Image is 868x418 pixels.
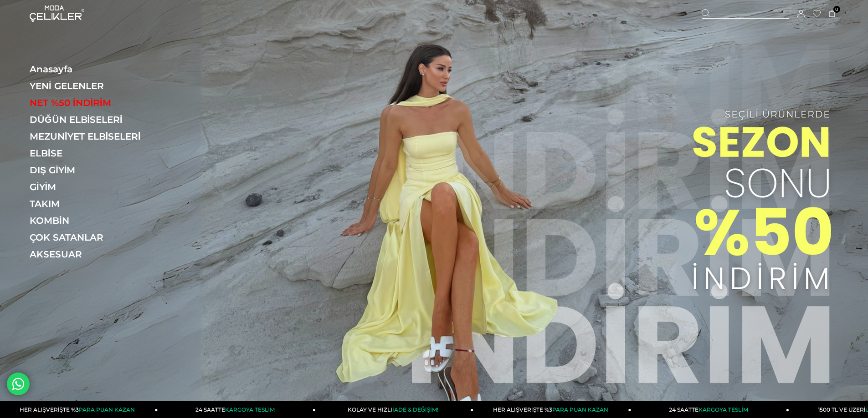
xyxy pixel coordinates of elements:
[632,401,789,418] a: 24 SAATTEKARGOYA TESLİM
[79,406,135,413] span: PARA PUAN KAZAN
[158,401,316,418] a: 24 SAATTEKARGOYA TESLİM
[30,131,155,142] a: MEZUNİYET ELBİSELERİ
[699,406,748,413] span: KARGOYA TESLİM
[30,215,155,226] a: KOMBİN
[473,401,631,418] a: HER ALIŞVERİŞTE %3PARA PUAN KAZAN
[30,148,155,159] a: ELBİSE
[30,5,84,22] img: logo
[833,6,840,13] span: 0
[30,232,155,243] a: ÇOK SATANLAR
[30,97,155,108] a: NET %50 İNDİRİM
[30,165,155,176] a: DIŞ GİYİM
[30,249,155,260] a: AKSESUAR
[225,406,274,413] span: KARGOYA TESLİM
[392,406,438,413] span: İADE & DEĞİŞİM!
[316,401,473,418] a: KOLAY VE HIZLIİADE & DEĞİŞİM!
[552,406,608,413] span: PARA PUAN KAZAN
[30,198,155,209] a: TAKIM
[30,81,155,91] a: YENİ GELENLER
[30,181,155,192] a: GİYİM
[829,10,836,17] a: 0
[30,64,155,75] a: Anasayfa
[30,114,155,125] a: DÜĞÜN ELBİSELERİ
